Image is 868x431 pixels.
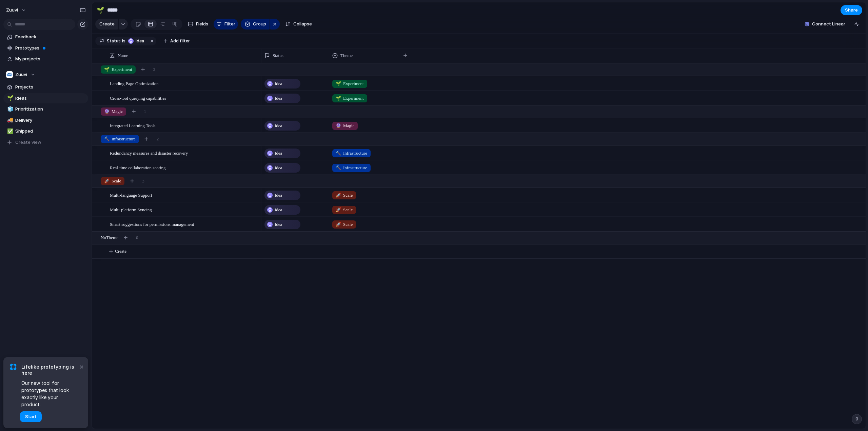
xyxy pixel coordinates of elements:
span: Idea [275,80,282,87]
a: 🚚Delivery [3,115,88,125]
button: Add filter [160,36,194,46]
button: Zuuvi [3,5,30,16]
span: Create view [15,139,41,146]
span: Create [99,21,115,27]
span: Landing Page Optimization [110,79,159,87]
span: Status [273,52,283,59]
span: My projects [15,56,86,62]
span: Add filter [170,38,190,44]
button: Start [20,411,42,422]
span: 🚀 [336,222,341,227]
span: Multi-language Support [110,191,152,199]
span: Idea [275,207,282,213]
button: Zuuvi [3,70,88,80]
span: Status [107,38,121,44]
button: 🌱 [95,5,106,16]
span: Shipped [15,128,86,135]
span: Infrastructure [104,136,136,142]
span: Prioritization [15,106,86,113]
button: 🚚 [6,117,13,124]
span: Create [115,248,126,255]
button: Share [841,5,862,15]
span: Idea [275,150,282,157]
a: ✅Shipped [3,126,88,136]
span: Idea [275,164,282,171]
span: Delivery [15,117,86,124]
button: is [121,37,127,45]
span: Group [253,21,266,27]
span: Magic [336,122,354,129]
span: 🌱 [336,81,341,86]
span: Lifelike prototyping is here [21,364,78,376]
span: 🌱 [104,67,110,72]
span: Collapse [293,21,312,27]
a: Prototypes [3,43,88,53]
span: 🔨 [104,136,110,141]
a: 🌱Ideas [3,93,88,103]
button: 🧊 [6,106,13,113]
span: Integrated Learning Tools [110,121,156,129]
span: 0 [136,234,138,241]
a: Projects [3,82,88,92]
span: 🚀 [104,178,110,183]
div: 🌱 [7,94,12,102]
span: 🚀 [336,207,341,212]
span: Feedback [15,34,86,40]
span: 🔮 [336,123,341,128]
span: 🚀 [336,193,341,198]
span: Projects [15,84,86,91]
span: is [122,38,125,44]
button: Group [241,19,270,30]
a: My projects [3,54,88,64]
span: Theme [340,52,353,59]
span: No Theme [101,234,118,241]
span: 🔮 [104,109,110,114]
span: Idea [275,221,282,228]
span: Our new tool for prototypes that look exactly like your product. [21,379,78,408]
span: Ideas [15,95,86,102]
span: Redundancy measures and disaster recovery [110,149,188,157]
button: 🌱 [6,95,13,102]
div: 🌱 [97,5,104,15]
button: Create view [3,137,88,148]
span: Connect Linear [812,21,845,27]
span: Smart suggestions for permissions management [110,220,194,228]
span: Infrastructure [336,164,367,171]
span: Name [118,52,128,59]
span: 🔨 [336,151,341,156]
a: Feedback [3,32,88,42]
span: Magic [104,108,123,115]
span: Experiment [104,66,132,73]
button: Collapse [282,19,315,30]
span: Start [25,413,37,420]
span: Share [845,7,858,14]
span: Infrastructure [336,150,367,157]
button: Fields [185,19,211,30]
span: Cross-tool querying capabilities [110,94,166,102]
span: 3 [142,178,144,184]
span: Idea [275,122,282,129]
span: Experiment [336,95,364,102]
span: Fields [196,21,208,27]
span: Scale [104,178,121,184]
span: 2 [157,136,159,142]
a: 🧊Prioritization [3,104,88,114]
span: Multi-platform Syncing [110,205,152,213]
span: 🌱 [336,96,341,101]
span: 1 [144,108,146,115]
button: Filter [214,19,238,30]
div: ✅ [7,128,12,135]
div: 🧊 [7,105,12,113]
span: Real-time collaboration scoring [110,163,166,171]
span: Experiment [336,80,364,87]
span: 2 [153,66,156,73]
span: Prototypes [15,45,86,52]
span: Scale [336,207,353,213]
button: Create [95,19,118,30]
span: Idea [275,95,282,102]
span: Zuuvi [15,71,27,78]
span: Filter [224,21,235,27]
span: Scale [336,221,353,228]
